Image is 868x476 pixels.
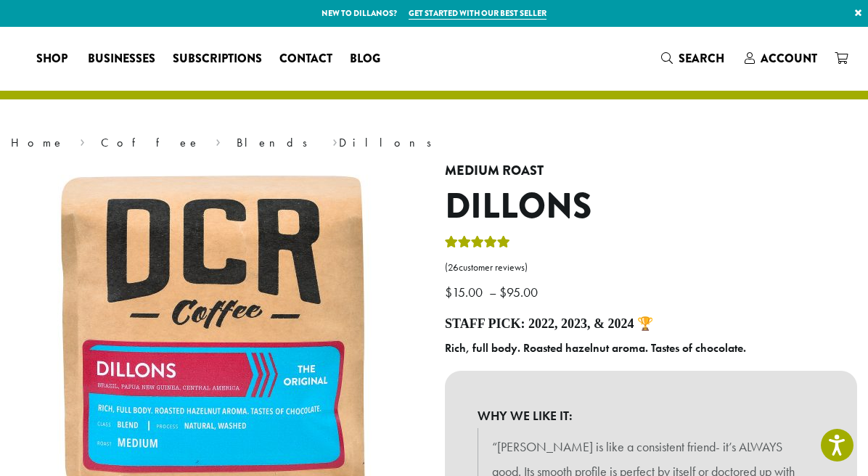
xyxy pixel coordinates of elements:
[478,403,824,428] b: WHY WE LIKE IT:
[216,129,221,152] span: ›
[11,134,857,152] nav: Breadcrumb
[445,316,857,332] h4: Staff Pick: 2022, 2023, & 2024 🏆
[36,50,67,68] span: Shop
[237,135,317,150] a: Blends
[11,135,65,150] a: Home
[80,129,85,152] span: ›
[652,46,736,70] a: Search
[445,260,857,275] a: (26customer reviews)
[679,50,724,67] span: Search
[445,163,857,179] h4: Medium Roast
[445,284,452,300] span: $
[445,234,510,255] div: Rated 5.00 out of 5
[445,284,486,300] bdi: 15.00
[88,50,155,68] span: Businesses
[448,261,459,274] span: 26
[28,47,79,70] a: Shop
[409,7,546,20] a: Get started with our best seller
[761,50,817,67] span: Account
[279,50,332,68] span: Contact
[350,50,380,68] span: Blog
[173,50,262,68] span: Subscriptions
[499,284,541,300] bdi: 95.00
[101,135,200,150] a: Coffee
[489,284,496,300] span: –
[445,186,857,228] h1: Dillons
[499,284,507,300] span: $
[332,129,337,152] span: ›
[445,340,746,356] b: Rich, full body. Roasted hazelnut aroma. Tastes of chocolate.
